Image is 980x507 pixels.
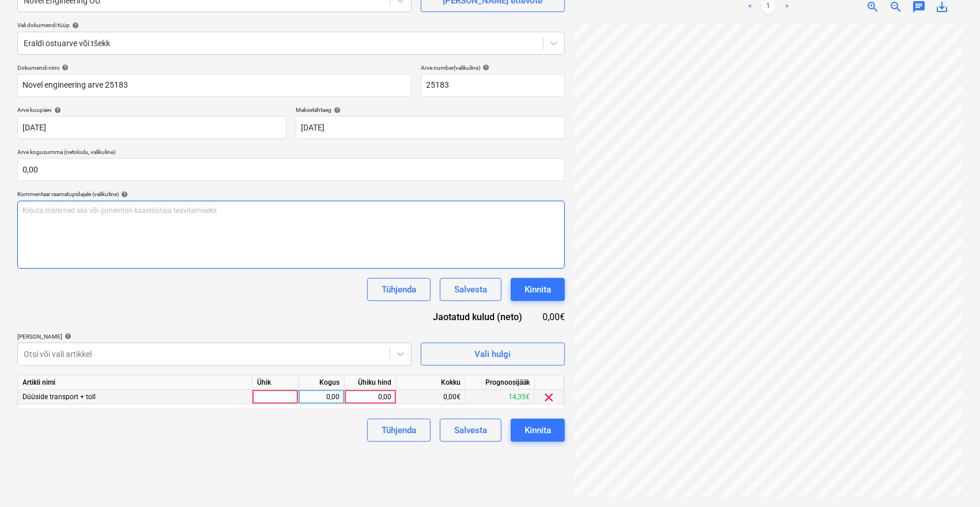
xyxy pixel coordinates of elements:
[17,21,565,29] div: Vali dokumendi tüüp
[119,191,128,198] span: help
[296,106,565,114] div: Maksetähtaeg
[17,64,412,72] div: Dokumendi nimi
[17,74,412,97] input: Dokumendi nimi
[52,107,61,114] span: help
[525,423,551,438] div: Kinnita
[17,148,565,158] p: Arve kogusumma (netokulu, valikuline)
[525,282,551,297] div: Kinnita
[367,419,431,442] button: Tühjenda
[252,375,299,390] div: Ühik
[480,64,489,71] span: help
[299,375,345,390] div: Kogus
[17,106,287,114] div: Arve kuupäev
[70,22,79,29] span: help
[454,282,487,297] div: Salvesta
[397,375,466,390] div: Kokku
[303,390,340,404] div: 0,00
[440,278,502,301] button: Salvesta
[18,375,252,390] div: Artikli nimi
[511,278,565,301] button: Kinnita
[454,423,487,438] div: Salvesta
[382,282,416,297] div: Tühjenda
[296,116,565,139] input: Tähtaega pole määratud
[421,64,565,72] div: Arve number (valikuline)
[17,158,565,181] input: Arve kogusumma (netokulu, valikuline)
[382,423,416,438] div: Tühjenda
[397,390,466,404] div: 0,00€
[415,310,541,324] div: Jaotatud kulud (neto)
[59,64,69,71] span: help
[421,74,565,97] input: Arve number
[62,333,71,340] span: help
[331,107,341,114] span: help
[474,347,511,362] div: Vali hulgi
[421,343,565,366] button: Vali hulgi
[17,333,412,340] div: [PERSON_NAME]
[22,393,96,401] span: Düüside transport + toll
[349,390,391,404] div: 0,00
[440,419,502,442] button: Salvesta
[345,375,397,390] div: Ühiku hind
[541,310,565,324] div: 0,00€
[511,419,565,442] button: Kinnita
[466,375,535,390] div: Prognoosijääk
[17,116,287,139] input: Arve kuupäeva pole määratud.
[17,190,565,198] div: Kommentaar raamatupidajale (valikuline)
[542,390,556,404] span: clear
[367,278,431,301] button: Tühjenda
[466,390,535,404] div: 14,35€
